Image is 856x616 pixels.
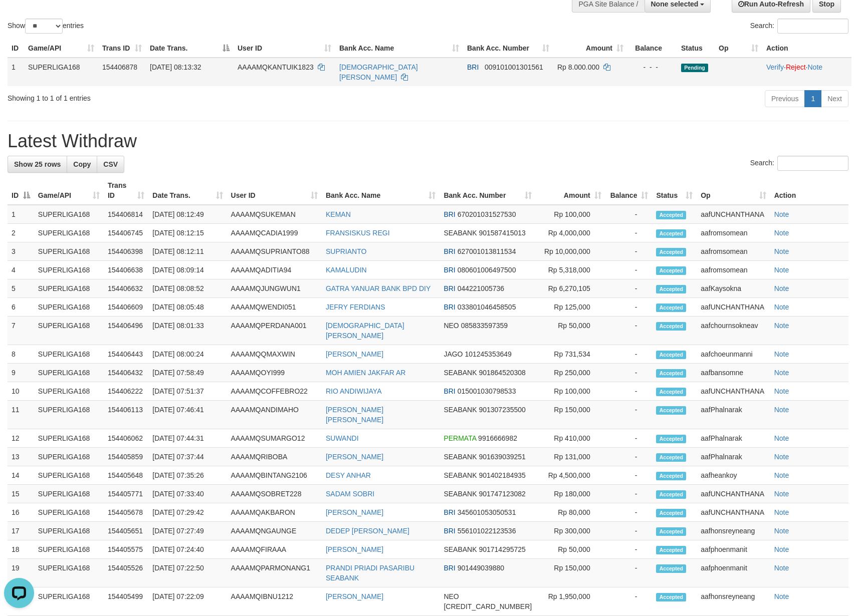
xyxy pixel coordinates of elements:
[774,592,789,600] a: Note
[605,503,653,522] td: -
[536,317,605,345] td: Rp 50,000
[774,369,789,377] a: Note
[774,229,789,237] a: Note
[34,503,104,522] td: SUPERLIGA168
[465,350,511,358] span: Copy 101245353649 to clipboard
[8,205,34,224] td: 1
[777,19,848,34] input: Search:
[104,176,148,205] th: Trans ID: activate to sort column ascending
[148,429,227,448] td: [DATE] 07:44:31
[536,522,605,540] td: Rp 300,000
[774,266,789,274] a: Note
[326,527,409,535] a: DEDEP [PERSON_NAME]
[104,401,148,429] td: 154406113
[444,266,455,274] span: BRI
[458,284,504,292] span: Copy 044221005736 to clipboard
[326,508,383,516] a: [PERSON_NAME]
[444,322,459,330] span: NEO
[656,285,686,293] span: Accepted
[458,266,516,274] span: Copy 080601006497500 to clipboard
[697,261,770,279] td: aafromsomean
[656,248,686,256] span: Accepted
[8,131,848,151] h1: Latest Withdraw
[458,247,516,255] span: Copy 627001013811534 to clipboard
[25,19,63,34] select: Showentries
[605,176,653,205] th: Balance: activate to sort column ascending
[8,261,34,279] td: 4
[34,205,104,224] td: SUPERLIGA168
[444,369,477,377] span: SEABANK
[627,39,677,58] th: Balance
[774,303,789,311] a: Note
[148,345,227,364] td: [DATE] 08:00:24
[605,401,653,429] td: -
[326,490,374,498] a: SADAM SOBRI
[8,224,34,242] td: 2
[148,205,227,224] td: [DATE] 08:12:49
[148,298,227,317] td: [DATE] 08:05:48
[34,401,104,429] td: SUPERLIGA168
[227,298,322,317] td: AAAAMQWENDI051
[8,485,34,503] td: 15
[326,210,351,218] a: KEMAN
[148,176,227,205] th: Date Trans.: activate to sort column ascending
[148,224,227,242] td: [DATE] 08:12:15
[444,284,455,292] span: BRI
[227,345,322,364] td: AAAAMQQMAXWIN
[605,242,653,261] td: -
[697,176,770,205] th: Op: activate to sort column ascending
[656,472,686,480] span: Accepted
[750,156,848,171] label: Search:
[8,39,24,58] th: ID
[536,298,605,317] td: Rp 125,000
[34,466,104,485] td: SUPERLIGA168
[697,205,770,224] td: aafUNCHANTHANA
[148,401,227,429] td: [DATE] 07:46:41
[104,242,148,261] td: 154406398
[227,205,322,224] td: AAAAMQSUKEMAN
[444,545,477,553] span: SEABANK
[326,471,371,479] a: DESY ANHAR
[444,229,477,237] span: SEABANK
[444,490,477,498] span: SEABANK
[536,224,605,242] td: Rp 4,000,000
[821,90,848,107] a: Next
[104,364,148,382] td: 154406432
[697,401,770,429] td: aafPhalnarak
[479,471,525,479] span: Copy 901402184935 to clipboard
[697,364,770,382] td: aafbansomne
[326,564,414,582] a: PRANDI PRIADI PASARIBU SEABANK
[656,509,686,517] span: Accepted
[148,279,227,298] td: [DATE] 08:08:52
[34,382,104,401] td: SUPERLIGA168
[774,247,789,255] a: Note
[774,508,789,516] a: Note
[73,160,91,168] span: Copy
[656,351,686,359] span: Accepted
[479,490,525,498] span: Copy 901747123082 to clipboard
[656,229,686,238] span: Accepted
[458,210,516,218] span: Copy 670201031527530 to clipboard
[227,279,322,298] td: AAAAMQJUNGWUN1
[148,522,227,540] td: [DATE] 07:27:49
[485,63,543,71] span: Copy 009101001301561 to clipboard
[774,527,789,535] a: Note
[227,224,322,242] td: AAAAMQCADIA1999
[326,592,383,600] a: [PERSON_NAME]
[104,522,148,540] td: 154405651
[104,429,148,448] td: 154406062
[227,317,322,345] td: AAAAMQPERDANA001
[227,485,322,503] td: AAAAMQSOBRET228
[148,540,227,559] td: [DATE] 07:24:40
[444,247,455,255] span: BRI
[774,322,789,330] a: Note
[104,279,148,298] td: 154406632
[656,211,686,219] span: Accepted
[777,156,848,171] input: Search:
[8,176,34,205] th: ID: activate to sort column descending
[677,39,715,58] th: Status
[774,471,789,479] a: Note
[536,429,605,448] td: Rp 410,000
[234,39,335,58] th: User ID: activate to sort column ascending
[444,303,455,311] span: BRI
